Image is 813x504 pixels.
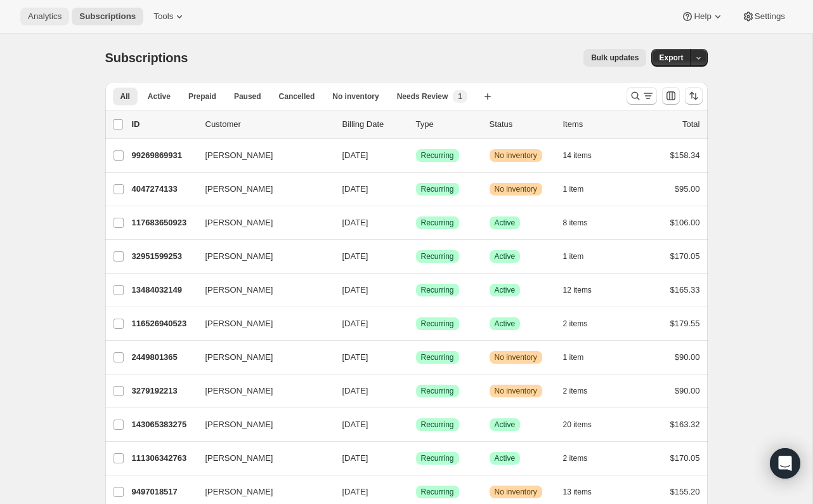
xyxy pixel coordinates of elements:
[563,386,588,396] span: 2 items
[279,91,315,102] span: Cancelled
[132,317,195,330] p: 116526940523
[583,49,646,67] button: Bulk updates
[770,448,800,479] div: Open Intercom Messenger
[563,315,602,333] button: 2 items
[421,319,454,329] span: Recurring
[563,352,584,362] span: 1 item
[198,246,325,267] button: [PERSON_NAME]
[563,483,606,501] button: 13 items
[132,486,195,498] p: 9497018517
[132,248,700,265] div: 32951599253[PERSON_NAME][DATE]SuccessRecurringSuccessActive1 item$170.05
[198,347,325,368] button: [PERSON_NAME]
[755,11,785,22] span: Settings
[670,487,700,496] span: $155.20
[20,8,69,25] button: Analytics
[132,351,195,364] p: 2449801365
[563,319,588,329] span: 2 items
[694,11,711,22] span: Help
[563,251,584,262] span: 1 item
[198,314,325,334] button: [PERSON_NAME]
[342,487,368,496] span: [DATE]
[342,420,368,429] span: [DATE]
[662,87,680,105] button: Customize table column order and visibility
[105,51,188,65] span: Subscriptions
[490,118,553,131] p: Status
[458,91,462,102] span: 1
[205,284,273,296] span: [PERSON_NAME]
[198,448,325,468] button: [PERSON_NAME]
[146,8,193,25] button: Tools
[495,285,516,295] span: Active
[670,319,700,328] span: $179.55
[132,418,195,431] p: 143065383275
[132,483,700,501] div: 9497018517[PERSON_NAME][DATE]SuccessRecurringWarningNo inventory13 items$155.20
[198,482,325,502] button: [PERSON_NAME]
[132,315,700,333] div: 116526940523[PERSON_NAME][DATE]SuccessRecurringSuccessActive2 items$179.55
[132,281,700,299] div: 13484032149[PERSON_NAME][DATE]SuccessRecurringSuccessActive12 items$165.33
[563,281,606,299] button: 12 items
[495,487,537,497] span: No inventory
[198,213,325,233] button: [PERSON_NAME]
[132,284,195,296] p: 13484032149
[132,348,700,366] div: 2449801365[PERSON_NAME][DATE]SuccessRecurringWarningNo inventory1 item$90.00
[563,416,606,434] button: 20 items
[148,91,171,102] span: Active
[563,420,592,430] span: 20 items
[563,214,602,232] button: 8 items
[495,453,516,463] span: Active
[205,452,273,465] span: [PERSON_NAME]
[421,352,454,362] span: Recurring
[421,453,454,463] span: Recurring
[132,449,700,467] div: 111306342763[PERSON_NAME][DATE]SuccessRecurringSuccessActive2 items$170.05
[153,11,173,22] span: Tools
[132,118,195,131] p: ID
[563,382,602,400] button: 2 items
[563,184,584,194] span: 1 item
[495,352,537,362] span: No inventory
[205,250,273,263] span: [PERSON_NAME]
[495,218,516,228] span: Active
[132,118,700,131] div: IDCustomerBilling DateTypeStatusItemsTotal
[563,453,588,463] span: 2 items
[205,418,273,431] span: [PERSON_NAME]
[675,352,700,362] span: $90.00
[421,420,454,430] span: Recurring
[659,53,683,63] span: Export
[495,319,516,329] span: Active
[342,184,368,194] span: [DATE]
[670,251,700,261] span: $170.05
[675,386,700,395] span: $90.00
[670,285,700,295] span: $165.33
[670,453,700,463] span: $170.05
[563,348,598,366] button: 1 item
[421,218,454,228] span: Recurring
[205,317,273,330] span: [PERSON_NAME]
[342,285,368,295] span: [DATE]
[132,183,195,196] p: 4047274133
[670,150,700,160] span: $158.34
[188,91,216,102] span: Prepaid
[651,49,691,67] button: Export
[673,8,731,25] button: Help
[421,251,454,262] span: Recurring
[205,486,273,498] span: [PERSON_NAME]
[198,381,325,401] button: [PERSON_NAME]
[132,149,195,162] p: 99269869931
[132,216,195,229] p: 117683650923
[421,285,454,295] span: Recurring
[682,118,699,131] p: Total
[120,91,130,102] span: All
[79,11,136,22] span: Subscriptions
[132,382,700,400] div: 3279192213[PERSON_NAME][DATE]SuccessRecurringWarningNo inventory2 items$90.00
[342,386,368,395] span: [DATE]
[675,184,700,194] span: $95.00
[198,414,325,435] button: [PERSON_NAME]
[563,147,606,164] button: 14 items
[342,251,368,261] span: [DATE]
[132,385,195,397] p: 3279192213
[205,385,273,397] span: [PERSON_NAME]
[205,351,273,364] span: [PERSON_NAME]
[205,183,273,196] span: [PERSON_NAME]
[234,91,261,102] span: Paused
[563,285,592,295] span: 12 items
